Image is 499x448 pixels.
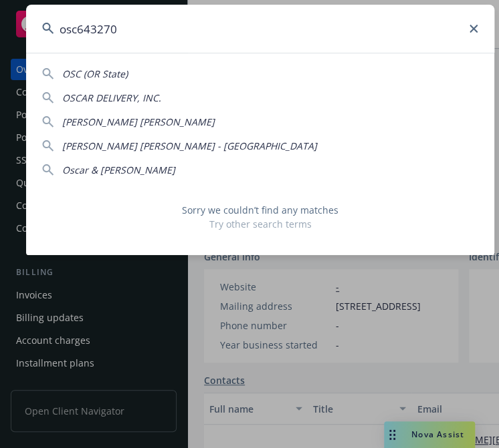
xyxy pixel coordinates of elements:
[62,91,161,104] span: OSCAR DELIVERY, INC.
[62,116,215,128] span: [PERSON_NAME] [PERSON_NAME]
[26,5,494,53] input: Search...
[62,140,317,152] span: [PERSON_NAME] [PERSON_NAME] - [GEOGRAPHIC_DATA]
[42,217,478,231] span: Try other search terms
[62,164,175,176] span: Oscar & [PERSON_NAME]
[62,67,128,80] span: OSC (OR State)
[42,203,478,217] span: Sorry we couldn’t find any matches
